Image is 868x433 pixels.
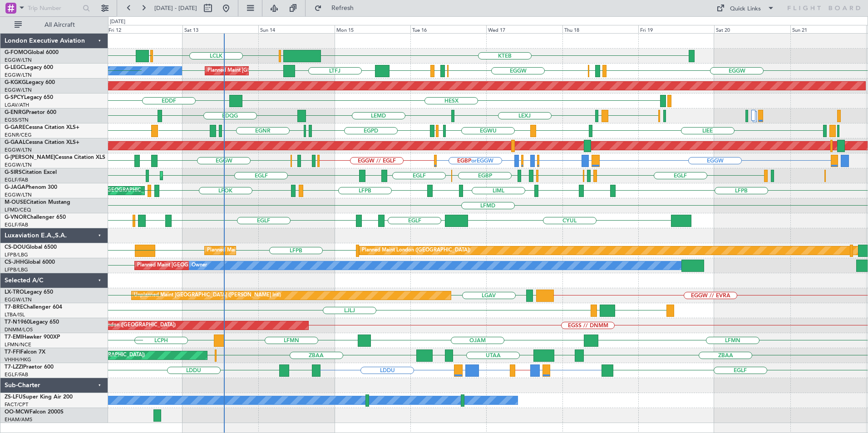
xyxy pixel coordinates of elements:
[182,25,258,33] div: Sat 13
[486,25,562,33] div: Wed 17
[5,215,66,220] a: G-VNORChallenger 650
[5,200,26,205] span: M-OUSE
[5,215,27,220] span: G-VNOR
[5,341,31,348] a: LFMN/NCE
[410,25,486,33] div: Tue 16
[362,244,470,257] div: Planned Maint London ([GEOGRAPHIC_DATA])
[5,57,32,64] a: EGGW/LTN
[5,251,28,258] a: LFPB/LBG
[5,371,28,378] a: EGLF/FAB
[5,110,56,115] a: G-ENRGPraetor 600
[5,140,79,145] a: G-GAALCessna Citation XLS+
[5,170,22,175] span: G-SIRS
[5,394,73,400] a: ZS-LFUSuper King Air 200
[5,245,26,250] span: CS-DOU
[5,320,30,325] span: T7-N1960
[5,409,64,415] a: OO-MCWFalcon 2000S
[5,311,25,318] a: LTBA/ISL
[5,50,59,55] a: G-FOMOGlobal 6000
[5,95,24,100] span: G-SPCY
[5,80,26,85] span: G-KGKG
[107,25,182,33] div: Fri 12
[137,259,280,272] div: Planned Maint [GEOGRAPHIC_DATA] ([GEOGRAPHIC_DATA])
[562,25,638,33] div: Thu 18
[324,5,362,11] span: Refresh
[5,162,32,168] a: EGGW/LTN
[714,25,790,33] div: Sat 20
[5,50,28,55] span: G-FOMO
[5,335,22,340] span: T7-EMI
[5,65,53,70] a: G-LEGCLegacy 600
[24,22,96,28] span: All Aircraft
[5,207,31,213] a: LFMD/CEQ
[5,125,79,130] a: G-GARECessna Citation XLS+
[5,296,32,303] a: EGGW/LTN
[5,320,59,325] a: T7-N1960Legacy 650
[5,356,31,363] a: VHHH/HKG
[5,95,53,100] a: G-SPCYLegacy 650
[5,65,24,70] span: G-LEGC
[207,244,350,257] div: Planned Maint [GEOGRAPHIC_DATA] ([GEOGRAPHIC_DATA])
[638,25,714,33] div: Fri 19
[258,25,334,33] div: Sun 14
[28,1,80,15] input: Trip Number
[5,140,25,145] span: G-GAAL
[5,87,32,93] a: EGGW/LTN
[5,80,55,85] a: G-KGKGLegacy 600
[5,200,70,205] a: M-OUSECitation Mustang
[5,349,45,355] a: T7-FFIFalcon 7X
[5,132,32,138] a: EGNR/CEG
[74,319,176,332] div: AOG Maint London ([GEOGRAPHIC_DATA])
[5,185,25,190] span: G-JAGA
[5,290,24,295] span: LX-TRO
[10,18,99,32] button: All Aircraft
[5,192,32,198] a: EGGW/LTN
[5,335,60,340] a: T7-EMIHawker 900XP
[5,349,20,355] span: T7-FFI
[335,25,410,33] div: Mon 15
[5,117,29,123] a: EGSS/STN
[310,1,365,15] button: Refresh
[134,289,281,302] div: Unplanned Maint [GEOGRAPHIC_DATA] ([PERSON_NAME] Intl)
[5,177,28,183] a: EGLF/FAB
[5,155,55,160] span: G-[PERSON_NAME]
[5,409,30,415] span: OO-MCW
[5,416,32,423] a: EHAM/AMS
[5,102,29,108] a: LGAV/ATH
[5,110,26,115] span: G-ENRG
[5,147,32,153] a: EGGW/LTN
[5,290,53,295] a: LX-TROLegacy 650
[154,4,197,12] span: [DATE] - [DATE]
[5,125,25,130] span: G-GARE
[110,18,125,26] div: [DATE]
[5,305,62,310] a: T7-BREChallenger 604
[163,169,306,182] div: Planned Maint [GEOGRAPHIC_DATA] ([GEOGRAPHIC_DATA])
[192,259,207,272] div: Owner
[5,394,23,400] span: ZS-LFU
[5,170,57,175] a: G-SIRSCitation Excel
[5,221,28,228] a: EGLF/FAB
[5,364,23,370] span: T7-LZZI
[5,260,24,265] span: CS-JHH
[5,185,57,190] a: G-JAGAPhenom 300
[790,25,866,33] div: Sun 21
[712,1,779,15] button: Quick Links
[207,64,350,78] div: Planned Maint [GEOGRAPHIC_DATA] ([GEOGRAPHIC_DATA])
[5,326,33,333] a: DNMM/LOS
[5,245,57,250] a: CS-DOUGlobal 6500
[5,266,28,273] a: LFPB/LBG
[5,364,54,370] a: T7-LZZIPraetor 600
[5,305,23,310] span: T7-BRE
[5,260,55,265] a: CS-JHHGlobal 6000
[730,5,761,14] div: Quick Links
[71,184,214,197] div: Planned Maint [GEOGRAPHIC_DATA] ([GEOGRAPHIC_DATA])
[5,155,105,160] a: G-[PERSON_NAME]Cessna Citation XLS
[5,401,28,408] a: FACT/CPT
[5,72,32,79] a: EGGW/LTN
